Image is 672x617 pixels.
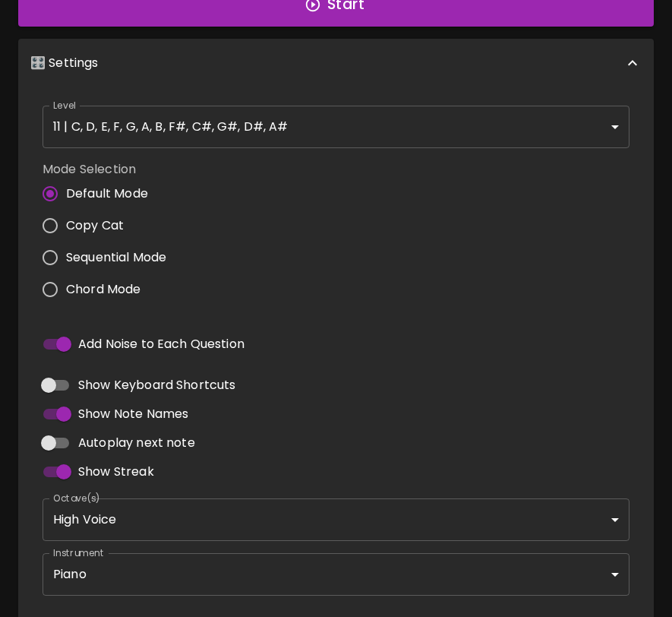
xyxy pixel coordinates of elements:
[66,280,141,299] span: Chord Mode
[43,553,629,596] div: Piano
[78,405,188,423] span: Show Note Names
[30,54,99,72] p: 🎛️ Settings
[66,185,148,203] span: Default Mode
[18,39,654,87] div: 🎛️ Settings
[43,498,629,541] div: High Voice
[66,248,166,267] span: Sequential Mode
[78,463,154,481] span: Show Streak
[43,106,629,148] div: 11 | C, D, E, F, G, A, B, F#, C#, G#, D#, A#
[66,217,124,235] span: Copy Cat
[53,546,104,559] label: Instrument
[43,160,178,178] label: Mode Selection
[53,492,101,505] label: Octave(s)
[78,434,195,452] span: Autoplay next note
[53,99,77,112] label: Level
[78,376,235,394] span: Show Keyboard Shortcuts
[78,335,245,353] span: Add Noise to Each Question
